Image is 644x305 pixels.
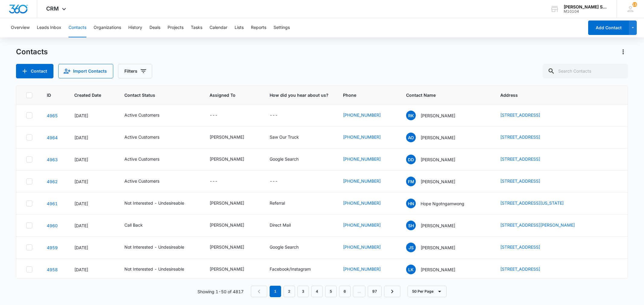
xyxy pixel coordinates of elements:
[500,112,551,119] div: Address - 138 Natches, Coppell, TX, 75019 - Select to Edit Field
[210,266,244,272] div: [PERSON_NAME]
[270,244,299,250] div: Google Search
[406,155,416,164] span: DD
[210,18,227,37] button: Calendar
[421,178,455,185] p: [PERSON_NAME]
[500,266,551,273] div: Address - 2440 Clinton St 14 B, Carthage, MO, 51640 - Select to Edit Field
[74,244,110,251] div: [DATE]
[343,266,381,272] a: [PHONE_NUMBER]
[74,92,101,98] span: Created Date
[124,156,170,163] div: Contact Status - Active Customers - Select to Edit Field
[343,156,392,163] div: Phone - (817) 291-7559 - Select to Edit Field
[270,134,310,141] div: How did you hear about us? - Saw Our Truck - Select to Edit Field
[74,134,110,141] div: [DATE]
[274,18,290,37] button: Settings
[564,5,608,9] div: account name
[124,244,184,250] div: Not Interested - Undesireable
[421,200,464,207] p: Hope Ngotngamwong
[124,156,159,162] div: Active Customers
[421,222,455,229] p: [PERSON_NAME]
[632,2,637,7] div: notifications count
[500,244,540,250] a: [STREET_ADDRESS]
[270,134,299,140] div: Saw Our Truck
[210,112,229,119] div: Assigned To - - Select to Edit Field
[500,134,540,140] a: [STREET_ADDRESS]
[210,134,255,141] div: Assigned To - Jim McDevitt - Select to Edit Field
[58,64,113,78] button: Import Contacts
[406,265,416,274] span: LK
[47,179,58,184] a: Navigate to contact details page for Frank Marchionni
[588,20,629,35] button: Add Contact
[235,18,244,37] button: Lists
[16,64,53,78] button: Add Contact
[191,18,202,37] button: Tasks
[421,134,455,141] p: [PERSON_NAME]
[618,47,628,57] button: Actions
[343,178,381,184] a: [PHONE_NUMBER]
[210,222,255,229] div: Assigned To - Jim McDevitt - Select to Edit Field
[270,178,289,185] div: How did you hear about us? - - Select to Edit Field
[343,134,392,141] div: Phone - (469) 450-8495 - Select to Edit Field
[210,200,255,207] div: Assigned To - Kenneth Florman - Select to Edit Field
[47,135,58,140] a: Navigate to contact details page for Aziz Odeh
[128,18,142,37] button: History
[406,177,466,186] div: Contact Name - Frank Marchionni - Select to Edit Field
[270,156,309,163] div: How did you hear about us? - Google Search - Select to Edit Field
[124,266,195,273] div: Contact Status - Not Interested - Undesireable - Select to Edit Field
[343,222,381,228] a: [PHONE_NUMBER]
[270,112,278,119] div: ---
[406,199,416,208] span: HN
[124,244,195,251] div: Contact Status - Not Interested - Undesireable - Select to Edit Field
[47,92,51,98] span: ID
[406,92,477,98] span: Contact Name
[270,200,296,207] div: How did you hear about us? - Referral - Select to Edit Field
[421,244,455,251] p: [PERSON_NAME]
[564,9,608,14] div: account id
[406,177,416,186] span: FM
[500,200,564,206] a: [STREET_ADDRESS][US_STATE]
[210,134,244,140] div: [PERSON_NAME]
[47,157,58,162] a: Navigate to contact details page for Dabid Deane
[406,133,416,142] span: AO
[406,221,466,230] div: Contact Name - Santosh Hasani - Select to Edit Field
[421,156,455,163] p: [PERSON_NAME]
[343,244,392,251] div: Phone - (219) 629-1498 - Select to Edit Field
[500,112,540,118] a: [STREET_ADDRESS]
[47,201,58,206] a: Navigate to contact details page for Hope Ngotngamwong
[343,244,381,250] a: [PHONE_NUMBER]
[74,200,110,207] div: [DATE]
[384,286,400,297] a: Next Page
[124,178,170,185] div: Contact Status - Active Customers - Select to Edit Field
[632,2,637,7] span: 133
[47,223,58,228] a: Navigate to contact details page for Santosh Hasani
[270,266,322,273] div: How did you hear about us? - Facebook/Instagram - Select to Edit Field
[406,199,475,208] div: Contact Name - Hope Ngotngamwong - Select to Edit Field
[406,265,466,274] div: Contact Name - Leota Kepner - Select to Edit Field
[406,221,416,230] span: SH
[210,112,218,119] div: ---
[47,113,58,118] a: Navigate to contact details page for Rebekah Krone
[118,64,152,78] button: Filters
[343,156,381,162] a: [PHONE_NUMBER]
[251,286,400,297] nav: Pagination
[406,243,466,252] div: Contact Name - Jonathan Steuer - Select to Edit Field
[500,222,586,229] div: Address - 1103 S Sarah St, Allen, TX, 75013 - Select to Edit Field
[270,178,278,185] div: ---
[210,156,255,163] div: Assigned To - Jim McDevitt - Select to Edit Field
[270,286,281,297] em: 1
[124,178,159,184] div: Active Customers
[94,18,121,37] button: Organizations
[270,222,291,228] div: Direct Mail
[343,92,383,98] span: Phone
[500,200,575,207] div: Address - 4302 W Toledo Ct, Broken Arrow, Oklahoma, 74012 - Select to Edit Field
[343,266,392,273] div: Phone - (417) 423-4473 - Select to Edit Field
[124,112,159,118] div: Active Customers
[124,134,170,141] div: Contact Status - Active Customers - Select to Edit Field
[297,286,309,297] a: Page 3
[210,156,244,162] div: [PERSON_NAME]
[406,243,416,252] span: JS
[37,18,61,37] button: Leads Inbox
[343,200,381,206] a: [PHONE_NUMBER]
[270,244,309,251] div: How did you hear about us? - Google Search - Select to Edit Field
[168,18,184,37] button: Projects
[339,286,351,297] a: Page 6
